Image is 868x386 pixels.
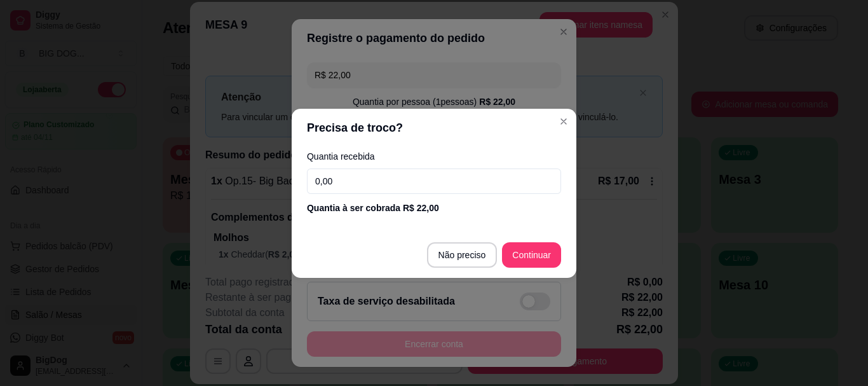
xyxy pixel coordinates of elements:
div: Quantia à ser cobrada R$ 22,00 [307,202,561,214]
header: Precisa de troco? [292,108,576,146]
button: Não preciso [427,242,498,268]
label: Quantia recebida [307,151,561,160]
button: Continuar [502,242,561,268]
button: Close [553,111,574,131]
